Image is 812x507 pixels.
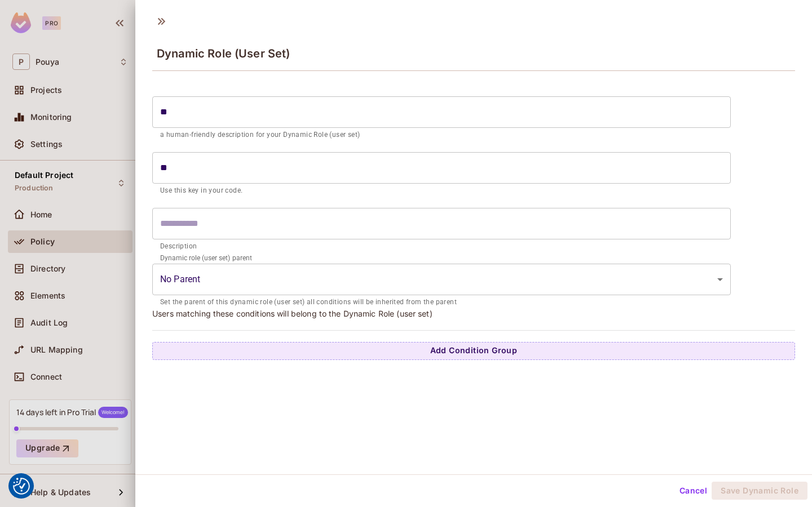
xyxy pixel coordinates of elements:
p: Description [160,241,723,252]
button: Save Dynamic Role [712,482,807,500]
button: Add Condition Group [152,342,795,360]
p: Use this key in your code. [160,185,723,197]
div: Without label [152,264,731,295]
button: Cancel [675,482,712,500]
p: Users matching these conditions will belong to the Dynamic Role (user set) [152,308,795,319]
label: Dynamic role (user set) parent [160,253,251,263]
button: Consent Preferences [13,478,30,495]
p: a human-friendly description for your Dynamic Role (user set) [160,130,723,141]
span: Dynamic Role (User Set) [157,47,290,60]
p: Set the parent of this dynamic role (user set) all conditions will be inherited from the parent [160,297,723,308]
img: Revisit consent button [13,478,30,495]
